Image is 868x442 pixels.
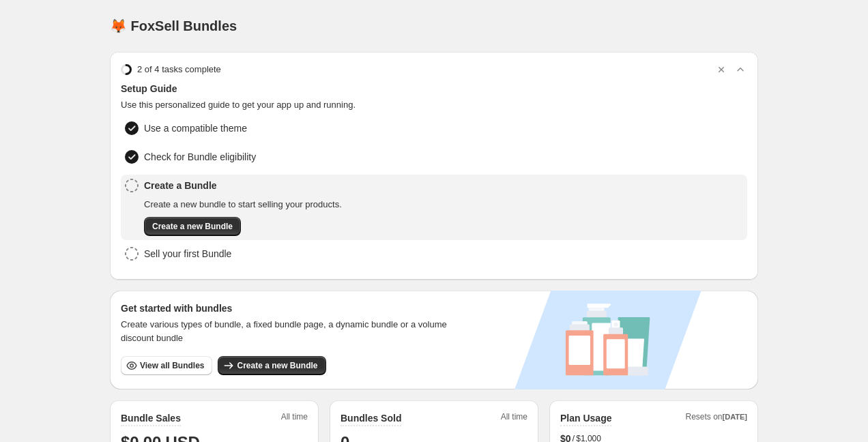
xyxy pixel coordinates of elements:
span: Resets on [686,411,748,426]
span: Sell your first Bundle [144,247,231,261]
span: Create a new Bundle [152,221,233,232]
button: View all Bundles [121,356,212,375]
span: Create various types of bundle, a fixed bundle page, a dynamic bundle or a volume discount bundle [121,318,460,345]
span: Use this personalized guide to get your app up and running. [121,98,747,112]
h2: Plan Usage [560,411,611,425]
span: Create a Bundle [144,179,342,192]
span: View all Bundles [140,360,204,371]
h2: Bundles Sold [341,411,401,425]
h1: 🦊 FoxSell Bundles [110,18,237,34]
h3: Get started with bundles [121,301,460,315]
span: Check for Bundle eligibility [144,150,256,164]
span: Use a compatible theme [144,121,247,135]
button: Create a new Bundle [144,217,241,236]
span: 2 of 4 tasks complete [137,63,221,76]
h2: Bundle Sales [121,411,181,425]
span: All time [281,411,308,426]
span: [DATE] [723,413,747,421]
span: Create a new Bundle [237,360,317,371]
button: Create a new Bundle [218,356,325,375]
span: All time [501,411,527,426]
span: Setup Guide [121,82,747,95]
span: Create a new bundle to start selling your products. [144,198,342,211]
